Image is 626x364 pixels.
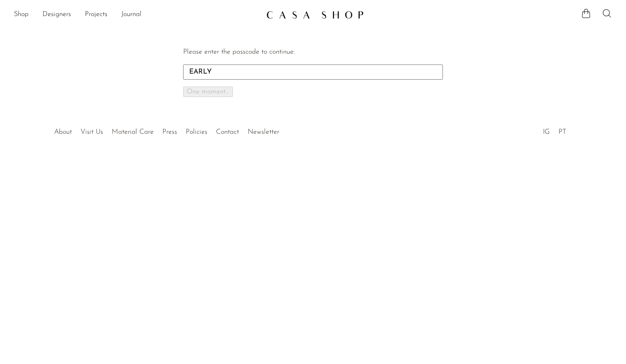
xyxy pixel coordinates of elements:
[14,7,259,22] ul: NEW HEADER MENU
[183,87,233,97] button: One moment...
[183,48,295,55] label: Please enter the passcode to continue:
[162,129,177,135] a: Press
[558,129,566,135] a: PT
[42,9,71,20] a: Designers
[81,129,103,135] a: Visit Us
[543,129,550,135] a: IG
[54,129,72,135] a: About
[216,129,239,135] a: Contact
[14,7,259,22] nav: Desktop navigation
[50,122,284,138] ul: Quick links
[14,9,29,20] a: Shop
[539,122,571,138] ul: Social Medias
[85,9,107,20] a: Projects
[187,88,229,95] span: One moment...
[112,129,154,135] a: Material Care
[186,129,207,135] a: Policies
[121,9,142,20] a: Journal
